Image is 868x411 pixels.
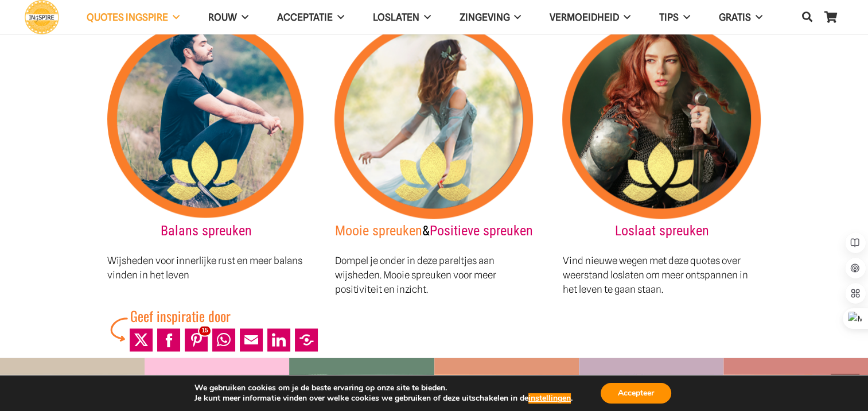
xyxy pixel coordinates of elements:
[614,223,709,239] a: Loslaat spreuken
[87,11,168,23] span: QUOTES INGSPIRE
[659,11,679,23] span: TIPS
[359,3,445,32] a: Loslaten
[194,3,263,32] a: ROUW
[293,326,320,354] li: More Options
[198,325,211,336] span: 15
[289,359,434,370] a: Om te verbinden moeten we soms eerst afstand creëren – Citaat van Ingspire
[130,328,153,351] a: Post to X (Twitter)
[127,326,155,354] li: X (Twitter)
[208,11,237,23] span: ROUW
[212,328,235,351] a: Share to WhatsApp
[157,328,180,351] a: Share to Facebook
[155,326,182,354] li: Facebook
[796,3,819,31] a: Zoeken
[161,223,252,239] a: Balans spreuken
[238,326,265,354] li: Email This
[194,393,573,404] p: Je kunt meer informatie vinden over welke cookies we gebruiken of deze uitschakelen in de .
[265,326,293,354] li: LinkedIn
[210,326,238,354] li: WhatsApp
[240,328,263,351] a: Mail to Email This
[562,254,761,297] p: Vind nieuwe wegen met deze quotes over weerstand loslaten om meer ontspannen in het leven te gaan...
[182,326,210,354] li: Pinterest
[145,359,289,370] a: Je zielsmissie is een ontmoeting met wat jou bevrijdt ©
[185,328,208,351] a: Pin to Pinterest
[579,359,723,370] a: Zingeving is creatiekracht van je persoonlijke levensvisie in je dagelijks leven – citaat van Ing...
[130,305,320,326] div: Geef inspiratie door
[277,11,333,23] span: Acceptatie
[445,3,535,32] a: Zingeving
[550,11,619,23] span: VERMOEIDHEID
[601,383,671,404] button: Accepteer
[434,359,579,370] a: In het loslaten van de controle kunnen we zien wat in overgave is – citaat van Ingspire
[194,383,573,393] p: We gebruiken cookies om je de beste ervaring op onze site te bieden.
[535,3,645,32] a: VERMOEIDHEID
[459,11,509,23] span: Zingeving
[107,254,306,282] p: Wijsheden voor innerlijke rust en meer balans vinden in het leven
[72,3,194,32] a: QUOTES INGSPIRE
[645,3,704,32] a: TIPS
[831,374,859,402] a: Terug naar top
[334,20,533,219] img: Positieve spreuken van Ingspire
[334,254,533,297] p: Dompel je onder in deze pareltjes aan wijsheden. Mooie spreuken voor meer positiviteit en inzicht.
[562,20,761,219] img: Kracht in moeilijke tijden voor de strijders onder ons - Ingspire
[334,20,533,239] h2: &
[719,11,751,23] span: GRATIS
[267,328,290,351] a: Share to LinkedIn
[335,223,422,239] a: Mooie spreuken
[373,11,419,23] span: Loslaten
[704,3,777,32] a: GRATIS
[430,223,533,239] a: Positieve spreuken
[263,3,359,32] a: Acceptatie
[723,359,868,370] a: Wat je bij Terugval niet mag vergeten
[528,393,571,404] button: instellingen
[295,328,318,351] a: Share to More Options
